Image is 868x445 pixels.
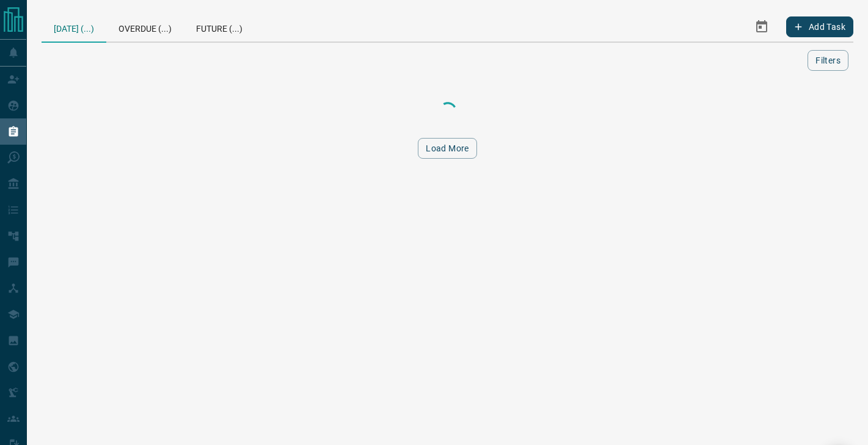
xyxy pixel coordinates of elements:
[184,12,255,42] div: Future (...)
[808,50,848,71] button: Filters
[747,12,776,42] button: Select Date Range
[387,99,509,123] div: Loading
[418,138,477,159] button: Load More
[42,12,106,43] div: [DATE] (...)
[786,16,853,37] button: Add Task
[106,12,184,42] div: Overdue (...)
